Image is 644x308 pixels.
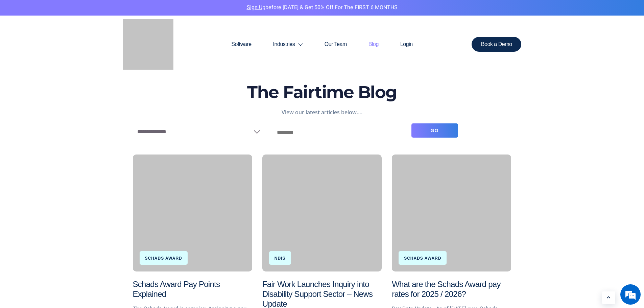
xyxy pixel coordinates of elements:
h1: The Fairtime Blog [133,83,511,101]
a: What are the Schads Award pay rates for 2025 / 2026? [392,280,501,299]
a: Learn More [602,291,615,304]
a: Our Team [314,28,358,61]
a: Schads Award Pay Points Explained [133,280,220,299]
a: Industries [262,28,314,61]
a: Schads Award [404,256,441,261]
span: Book a Demo [481,42,512,47]
a: Blog [358,28,389,61]
a: Schads Award [145,256,182,261]
span: Go [431,128,439,133]
a: Login [389,28,424,61]
a: NDIS [275,256,286,261]
p: before [DATE] & Get 50% Off for the FIRST 6 MONTHS [5,3,639,12]
a: Software [220,28,262,61]
a: Book a Demo [472,37,522,52]
div: View our latest articles below…. [133,108,511,117]
a: Sign Up [247,3,265,11]
button: Go [411,123,458,138]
